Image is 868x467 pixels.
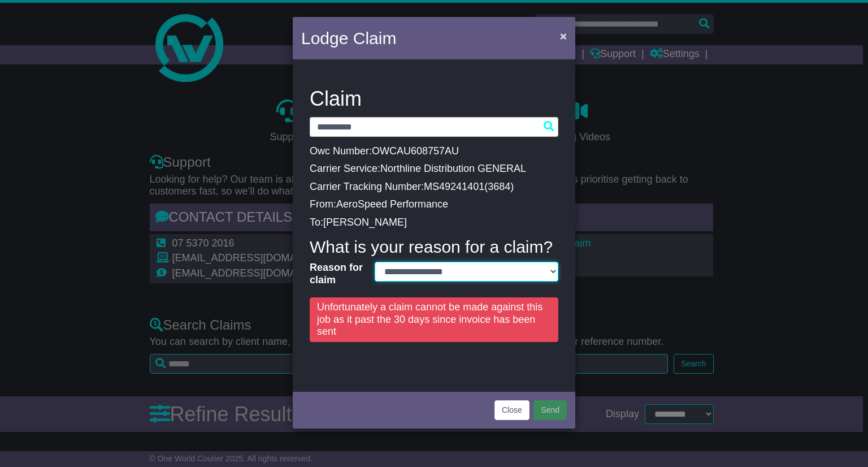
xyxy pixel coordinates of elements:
p: From: [310,198,558,211]
h4: What is your reason for a claim? [310,237,558,256]
span: Northline Distribution GENERAL [380,163,526,174]
p: To: [310,217,558,229]
span: AeroSpeed Performance [336,198,448,210]
p: Owc Number: [310,145,558,158]
div: Unfortunately a claim cannot be made against this job as it past the 30 days since invoice has be... [310,297,558,342]
span: OWCAU608757AU [372,145,459,157]
button: Send [533,400,567,420]
p: Carrier Service: [310,163,558,175]
button: Close [554,24,572,47]
h4: Lodge Claim [301,25,396,51]
span: MS49241401 [424,181,484,192]
span: 3684 [488,181,510,192]
span: × [560,29,567,42]
p: Carrier Tracking Number: ( ) [310,181,558,193]
span: [PERSON_NAME] [323,217,407,228]
label: Reason for claim [304,262,369,286]
h3: Claim [310,88,558,110]
button: Close [494,400,530,420]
